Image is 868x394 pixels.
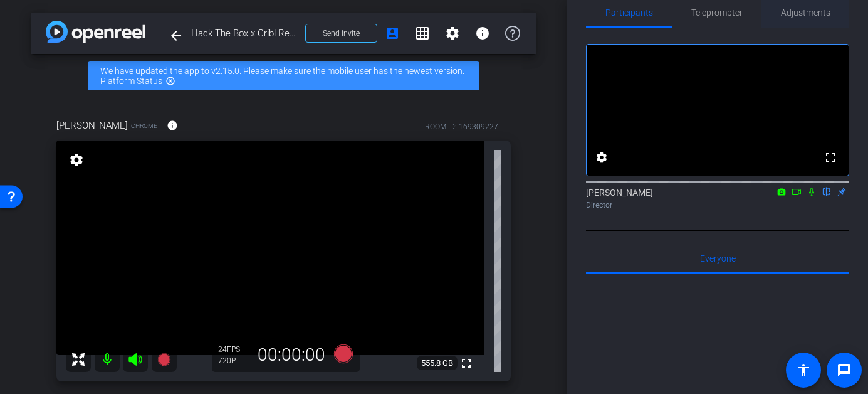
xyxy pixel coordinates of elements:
[417,356,458,371] span: 555.8 GB
[56,119,128,132] span: [PERSON_NAME]
[586,200,849,211] div: Director
[605,8,653,17] span: Participants
[167,120,178,131] mat-icon: info
[218,356,249,366] div: 720P
[249,344,333,366] div: 00:00:00
[700,254,736,263] span: Everyone
[781,8,830,17] span: Adjustments
[68,152,85,168] mat-icon: settings
[191,21,298,46] span: Hack The Box x Cribl Remote Video Interview - [EMAIL_ADDRESS][DOMAIN_NAME]
[819,186,834,197] mat-icon: flip
[131,121,157,130] span: Chrome
[415,26,430,41] mat-icon: grid_on
[323,28,360,38] span: Send invite
[425,121,498,132] div: ROOM ID: 169309227
[227,345,240,354] span: FPS
[445,26,460,41] mat-icon: settings
[88,61,479,90] div: We have updated the app to v2.15.0. Please make sure the mobile user has the newest version.
[165,76,175,86] mat-icon: highlight_off
[385,26,400,41] mat-icon: account_box
[100,76,162,86] a: Platform Status
[823,150,838,165] mat-icon: fullscreen
[594,150,609,165] mat-icon: settings
[586,186,849,211] div: [PERSON_NAME]
[169,28,184,43] mat-icon: arrow_back
[796,363,811,378] mat-icon: accessibility
[691,8,743,17] span: Teleprompter
[475,26,490,41] mat-icon: info
[305,24,377,43] button: Send invite
[46,21,145,43] img: app-logo
[459,356,474,371] mat-icon: fullscreen
[837,363,852,378] mat-icon: message
[218,344,249,354] div: 24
